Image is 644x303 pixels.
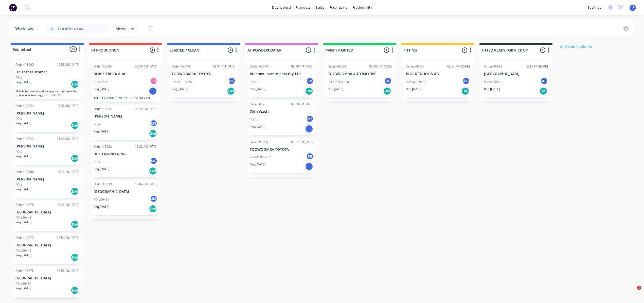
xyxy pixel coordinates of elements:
[248,100,316,135] div: Order #2203:39 PM [DATE]Zilch WastePO #MSReq.[DATE]I
[94,122,100,127] p: PO #
[15,121,31,126] p: Req. [DATE]
[15,243,79,247] p: [GEOGRAPHIC_DATA]
[57,203,79,207] div: 03:46 PM [DATE]
[58,24,108,34] input: Search for orders...
[92,105,159,140] div: Order #502203:39 PM [DATE][PERSON_NAME]PO #MSReq.[DATE]Del
[15,268,34,273] div: Order #5078
[250,102,264,107] div: Order #22
[305,125,313,133] div: I
[15,248,31,253] p: PO #29449
[15,286,31,291] p: Req. [DATE]
[15,80,31,85] p: Req. [DATE]
[15,276,79,280] p: [GEOGRAPHIC_DATA]
[94,190,157,194] p: [GEOGRAPHIC_DATA]
[94,144,112,149] div: Order #5062
[149,129,157,138] div: Del
[9,4,17,11] img: Factory
[150,195,157,203] div: JM
[306,77,314,85] div: JM
[149,167,157,175] div: Del
[15,203,34,207] div: Order #5076
[447,64,470,69] div: 02:21 PM [DATE]
[94,167,109,171] p: Req. [DATE]
[15,170,34,174] div: Order #5066
[406,64,424,69] div: Order #5091
[15,177,79,181] p: [PERSON_NAME]
[94,72,157,76] p: BLACK TRUCK & AG
[383,87,391,95] div: Del
[15,75,22,80] p: PO #
[94,182,112,187] div: Order #5099
[15,62,34,67] div: Order #1000
[305,87,313,95] div: Del
[484,80,500,84] p: PO #29452
[482,62,550,97] div: Order #508112:13 PM [DATE][GEOGRAPHIC_DATA]PO #29452ABReq.[DATE]Del
[328,64,346,69] div: Order #5098
[15,281,31,286] p: PO #29450
[250,140,268,144] div: Order #5006
[15,154,31,159] p: Req. [DATE]
[15,149,22,154] p: PO #
[632,5,634,10] span: JF
[135,107,157,111] div: 03:39 PM [DATE]
[13,134,81,165] div: Order #504711:39 AM [DATE][PERSON_NAME]PO #Req.[DATE]Del
[57,62,79,67] div: 10:53 AM [DATE]
[484,72,548,76] p: [GEOGRAPHIC_DATA]
[250,155,271,160] p: PO #11008212
[328,72,392,76] p: TOOWOOMBA AUTOMOTIVE
[150,120,157,127] div: MS
[150,157,157,165] div: MS
[15,220,31,225] p: Req. [DATE]
[248,138,316,173] div: Order #500601:17 PM [DATE]TOOWOOMBA TOYOTAPO #11008212PBReq.[DATE]I
[462,77,470,85] div: AG
[525,64,548,69] div: 12:13 PM [DATE]
[15,187,31,192] p: Req. [DATE]
[57,104,79,108] div: 08:33 AM [DATE]
[250,80,257,84] p: PO #
[404,62,472,97] div: Order #509102:21 PM [DATE]BLACK TRUCK & AGPO #W229602AGReq.[DATE]Del
[15,111,79,115] p: [PERSON_NAME]
[149,205,157,213] div: Del
[328,80,349,84] p: PO #20V21818
[94,114,157,119] p: [PERSON_NAME]
[484,87,500,91] p: Req. [DATE]
[369,64,392,69] div: 03:30 PM [DATE]
[71,80,79,88] div: Del
[13,233,81,264] div: Order #507703:50 PM [DATE][GEOGRAPHIC_DATA]PO #29449Req.[DATE]Del
[637,286,641,290] span: 1
[92,180,159,215] div: Order #509912:04 PM [DATE][GEOGRAPHIC_DATA]PO #29454JMReq.[DATE]Del
[170,62,238,97] div: Order #507003:41 PM [DATE]TOOWOOMBA TOYOTAPO #11104692NDReq.[DATE]Del
[250,64,268,69] div: Order #5044
[15,116,22,121] p: PO #
[15,144,79,148] p: [PERSON_NAME]
[558,43,595,50] button: Add status column
[94,87,109,91] p: Req. [DATE]
[57,268,79,273] div: 03:53 PM [DATE]
[71,286,79,294] div: Del
[172,64,190,69] div: Order #5070
[15,70,79,74] p: .1a Test Customer
[172,72,236,76] p: TOOWOOMBA TOYOTA
[94,107,112,111] div: Order #5022
[15,104,34,108] div: Order #5034
[15,182,22,187] p: PO #
[172,80,193,84] p: PO #11104692
[57,170,79,174] div: 03:35 PM [DATE]
[250,87,265,91] p: Req. [DATE]
[71,253,79,261] div: Del
[250,72,314,76] p: Braemer Investments Pty Ltd
[13,60,81,99] div: Order #100010:53 AM [DATE].1a Test CustomerPO #Req.[DATE]DelThis is for tracking time against unt...
[135,144,157,149] div: 11:22 AM [DATE]
[92,62,159,102] div: Order #500403:43 PM [DATE]BLACK TRUCK & AGPO #227451JBReq.[DATE]ITRUCK FREINDLY IVECO 50C 12.3M VAN
[15,210,79,214] p: [GEOGRAPHIC_DATA]
[15,26,36,32] div: Workflow
[327,4,350,11] div: purchasing
[270,4,293,11] a: dashboard
[94,160,100,164] p: PO #
[305,162,313,171] div: I
[250,162,265,167] p: Req. [DATE]
[228,77,236,85] div: ND
[116,26,126,31] span: Views
[250,110,314,114] p: Zilch Waste
[15,89,79,97] p: This is for tracking time against until moving to tracking time against real jobs.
